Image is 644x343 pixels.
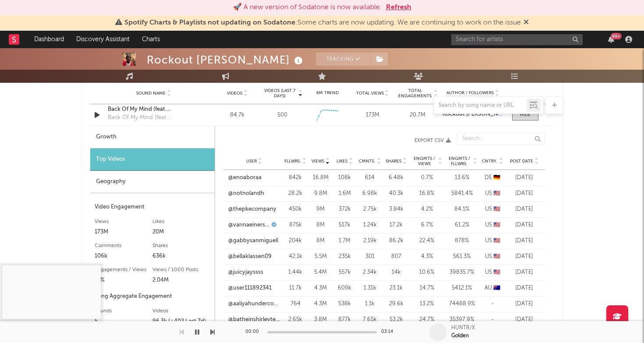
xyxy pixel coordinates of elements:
span: Engmts / Fllwrs. [446,156,472,166]
div: 5 [95,316,152,327]
div: 61.2 % [446,221,477,230]
div: 538k [335,300,354,308]
span: Cntry. [482,159,498,164]
div: Videos [152,306,210,316]
span: 🇩🇪 [493,175,500,180]
div: Song Aggregate Engagement [95,291,210,302]
div: [DATE] [508,173,541,182]
div: 1.31k [359,284,381,293]
div: 24.7 % [411,315,442,324]
div: 842k [284,173,306,182]
div: 4.3M [311,300,330,308]
div: 561.3 % [446,252,477,261]
div: Engagements / Views [95,265,152,275]
div: 173M [95,227,152,237]
div: US [481,205,503,214]
div: 9M [311,205,330,214]
div: 6.98k [359,189,381,198]
div: 22.4 % [411,237,442,245]
div: 11.7k [284,284,306,293]
div: 5841.4 % [446,189,477,198]
div: 00:00 [245,327,263,337]
div: 5.4M [311,268,330,277]
div: DE [481,173,503,182]
div: 807 [385,252,407,261]
div: [DATE] [508,268,541,277]
a: @user111892341 [228,284,272,293]
div: 636k [152,251,210,262]
div: 4.3 % [411,252,442,261]
div: 2.34k [359,268,381,277]
a: @batheinshirleytemple [228,315,280,324]
span: Total Views [356,91,384,96]
a: Dashboard [28,31,70,48]
div: 7.65k [359,315,381,324]
div: 16.8M [311,173,330,182]
div: 500 [277,111,287,120]
div: AU [481,284,503,293]
a: @aaliyahundercoverrr [228,300,280,308]
strong: Rockout [PERSON_NAME] [442,111,511,117]
a: @juicyjayssss [228,268,263,277]
span: 🇦🇺 [493,285,500,291]
input: Search... [457,133,545,145]
div: 74488.9 % [446,300,477,308]
div: 14.7 % [411,284,442,293]
a: @vannaeinerson [228,221,269,230]
div: [DATE] [508,284,541,293]
div: 03:14 [381,327,399,337]
div: 8M [311,221,330,230]
button: Refresh [386,2,411,13]
span: Engmts / Views [411,156,437,166]
div: 204k [284,237,306,245]
div: 10.6 % [411,268,442,277]
div: [DATE] [508,221,541,230]
span: Views [311,159,324,164]
div: 4.3M [311,284,330,293]
div: Views / 1000 Posts [152,265,210,275]
div: 875k [284,221,306,230]
span: : Some charts are now updating. We are continuing to work on the issue [124,19,521,26]
div: US [481,268,503,277]
div: 1.44k [284,268,306,277]
div: 13.2 % [411,300,442,308]
a: Rockout [PERSON_NAME] [442,111,503,117]
div: 9.8M [311,189,330,198]
div: Growth [90,126,215,149]
span: Sound Name [136,91,166,96]
div: Video Engagement [95,202,210,212]
span: 🇺🇸 [493,254,500,259]
div: Golden [451,332,469,340]
div: 6M Trend [307,90,348,96]
a: @bellaklassen09 [228,252,272,261]
div: 6.48k [385,173,407,182]
div: [DATE] [508,189,541,198]
div: 96.3k (+402 Last 7d) [152,316,210,327]
div: 1.24k [359,221,381,230]
button: Export CSV [233,138,451,143]
div: 609k [335,284,354,293]
div: HUNTR/X [451,324,475,332]
div: Back Of My Mind (feat. [PERSON_NAME]) [108,113,199,122]
div: 39835.7 % [446,268,477,277]
span: Videos (last 7 days) [262,88,297,99]
div: US [481,189,503,198]
div: 1.6M [335,189,354,198]
span: Shares [386,159,401,164]
div: 1.7M [335,237,354,245]
div: 42.1k [284,252,306,261]
div: 5.5M [311,252,330,261]
div: 301 [359,252,381,261]
div: 53.2k [385,315,407,324]
div: 2.75k [359,205,381,214]
div: 614 [359,173,381,182]
div: 877k [335,315,354,324]
div: 372k [335,205,354,214]
a: @thepkecompany [228,205,276,214]
div: 40.3k [385,189,407,198]
span: 🇺🇸 [493,206,500,212]
div: 🚀 A new version of Sodatone is now available. [233,2,382,13]
div: 557k [335,268,354,277]
div: 8M [311,237,330,245]
span: Author / Followers [446,90,494,96]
